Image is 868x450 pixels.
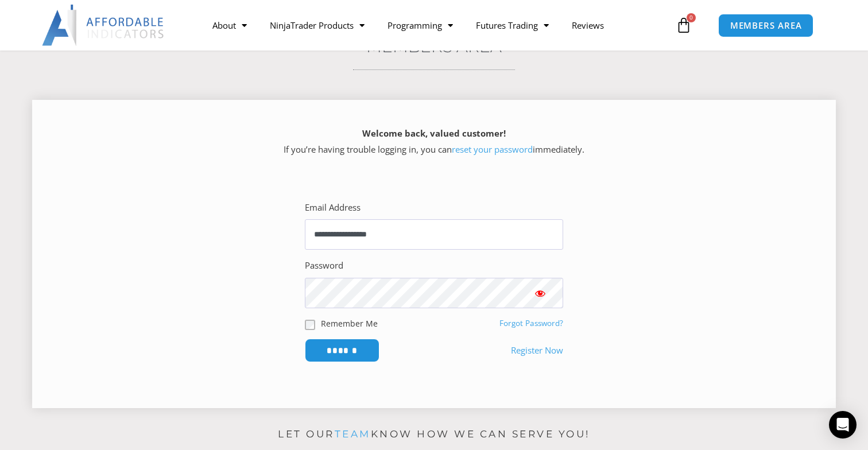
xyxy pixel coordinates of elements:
[517,278,563,308] button: Show password
[560,12,615,38] a: Reviews
[499,318,563,328] a: Forgot Password?
[718,14,814,37] a: MEMBERS AREA
[511,343,563,359] a: Register Now
[687,13,696,22] span: 0
[730,21,802,30] span: MEMBERS AREA
[305,200,361,216] label: Email Address
[464,12,560,38] a: Futures Trading
[362,127,506,139] strong: Welcome back, valued customer!
[305,258,343,274] label: Password
[829,411,857,439] div: Open Intercom Messenger
[201,12,673,38] nav: Menu
[52,126,816,158] p: If you’re having trouble logging in, you can immediately.
[201,12,258,38] a: About
[376,12,464,38] a: Programming
[658,9,709,42] a: 0
[321,317,378,329] label: Remember Me
[32,425,836,444] p: Let our know how we can serve you!
[42,5,165,46] img: LogoAI | Affordable Indicators – NinjaTrader
[452,143,533,155] a: reset your password
[335,428,371,440] a: team
[258,12,376,38] a: NinjaTrader Products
